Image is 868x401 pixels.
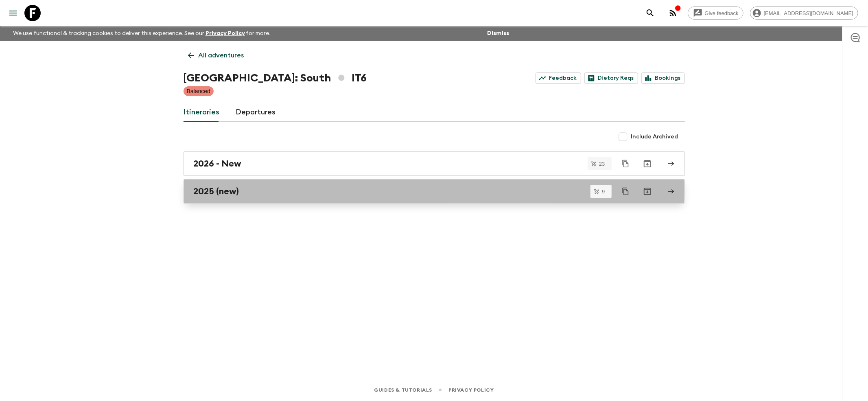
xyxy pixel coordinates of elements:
[688,7,743,20] a: Give feedback
[584,72,638,84] a: Dietary Reqs
[5,5,21,21] button: menu
[448,386,494,394] a: Privacy Policy
[536,72,581,84] a: Feedback
[631,133,678,141] span: Include Archived
[199,50,244,60] p: All adventures
[618,156,633,171] button: Duplicate
[184,179,685,204] a: 2025 (new)
[206,31,245,36] a: Privacy Policy
[642,5,658,21] button: search adventures
[641,72,685,84] a: Bookings
[194,186,239,197] h2: 2025 (new)
[194,158,242,169] h2: 2026 - New
[639,156,656,172] button: Archive
[10,26,274,41] p: We use functional & tracking cookies to deliver this experience. See our for more.
[485,28,511,39] button: Dismiss
[759,10,858,16] span: [EMAIL_ADDRESS][DOMAIN_NAME]
[184,70,367,86] h1: [GEOGRAPHIC_DATA]: South IT6
[187,87,210,95] p: Balanced
[594,161,610,167] span: 23
[618,184,633,199] button: Duplicate
[597,189,610,194] span: 9
[750,7,858,20] div: [EMAIL_ADDRESS][DOMAIN_NAME]
[236,103,276,122] a: Departures
[184,103,220,122] a: Itineraries
[700,10,743,16] span: Give feedback
[184,151,685,176] a: 2026 - New
[374,386,432,394] a: Guides & Tutorials
[184,47,249,64] a: All adventures
[639,183,656,199] button: Archive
